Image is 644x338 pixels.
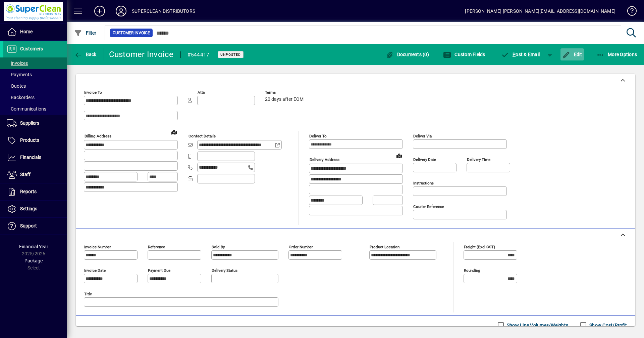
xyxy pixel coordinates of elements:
span: P [513,52,516,57]
span: Customers [20,46,43,51]
mat-label: Courier Reference [413,204,444,209]
a: Backorders [3,92,67,103]
mat-label: Rounding [464,268,480,273]
span: Invoices [7,60,28,66]
app-page-header-button: Back [67,48,104,60]
button: Back [72,48,98,60]
button: Documents (0) [384,48,431,60]
div: Customer Invoice [109,49,174,60]
a: Staff [3,166,67,183]
span: More Options [596,52,637,57]
span: 20 days after EOM [265,97,304,102]
a: Reports [3,183,67,200]
mat-label: Delivery status [212,268,237,273]
a: Support [3,218,67,235]
button: Profile [110,5,132,17]
span: Back [74,52,97,57]
a: Financials [3,149,67,166]
span: Support [20,223,37,228]
mat-label: Sold by [212,245,225,249]
span: Financial Year [19,244,48,249]
mat-label: Freight (excl GST) [464,245,495,249]
span: Staff [20,172,31,177]
div: #544417 [187,49,210,60]
a: View on map [169,127,179,137]
button: Custom Fields [441,48,487,60]
mat-label: Deliver via [413,134,432,138]
span: Backorders [7,95,35,100]
a: Invoices [3,57,67,69]
div: SUPERCLEAN DISTRIBUTORS [132,6,195,16]
span: Customer Invoice [113,30,150,36]
mat-label: Delivery date [413,157,436,162]
span: Products [20,137,39,143]
a: Suppliers [3,115,67,132]
a: Quotes [3,80,67,92]
span: ost & Email [501,52,540,57]
a: Settings [3,201,67,217]
button: Edit [560,48,584,60]
label: Show Line Volumes/Weights [505,322,568,329]
a: Home [3,24,67,40]
span: Home [20,29,33,34]
span: Filter [74,30,97,36]
span: Payments [7,72,32,77]
mat-label: Delivery time [467,157,490,162]
mat-label: Reference [148,245,165,249]
mat-label: Instructions [413,181,434,185]
span: Documents (0) [385,52,429,57]
a: Payments [3,69,67,80]
span: Package [24,258,43,263]
a: View on map [394,150,405,161]
span: Quotes [7,83,26,89]
mat-label: Deliver To [309,134,327,138]
button: Add [89,5,110,17]
a: Communications [3,103,67,115]
a: Knowledge Base [622,1,636,23]
span: Terms [265,90,305,95]
mat-label: Product location [370,245,399,249]
span: Custom Fields [443,52,485,57]
mat-label: Invoice To [84,90,102,95]
a: Products [3,132,67,149]
button: Post & Email [498,48,543,60]
button: More Options [595,48,639,60]
span: Suppliers [20,120,39,126]
mat-label: Title [84,292,92,296]
label: Show Cost/Profit [588,322,627,329]
span: Financials [20,155,41,160]
button: Filter [72,27,98,39]
mat-label: Order number [289,245,313,249]
mat-label: Payment due [148,268,170,273]
div: [PERSON_NAME] [PERSON_NAME][EMAIL_ADDRESS][DOMAIN_NAME] [465,6,615,16]
mat-label: Invoice date [84,268,106,273]
span: Communications [7,106,46,112]
span: Reports [20,189,37,194]
span: Settings [20,206,37,211]
mat-label: Invoice number [84,245,111,249]
span: Edit [562,52,582,57]
span: Unposted [220,52,241,57]
mat-label: Attn [198,90,205,95]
